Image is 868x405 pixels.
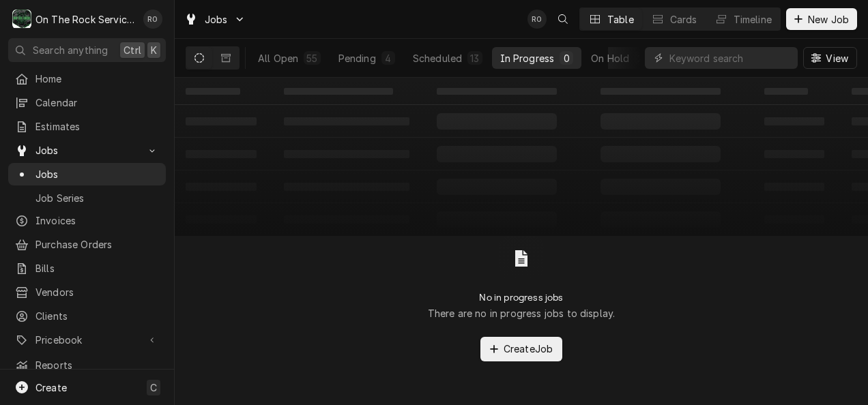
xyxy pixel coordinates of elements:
a: Job Series [8,187,166,209]
span: Estimates [35,119,159,134]
div: On The Rock Services's Avatar [12,10,31,29]
span: Home [35,72,159,86]
div: O [12,10,31,29]
span: Reports [35,358,159,372]
button: CreateJob [480,337,562,361]
a: Go to Pricebook [8,329,166,351]
div: Rich Ortega's Avatar [143,10,162,29]
div: Pending [338,51,376,65]
div: 4 [384,51,392,65]
span: Pricebook [35,333,139,347]
div: Table [607,12,634,27]
span: Clients [35,309,159,323]
div: 0 [562,51,570,65]
span: Jobs [205,12,228,27]
table: In Progress Jobs List Loading [175,78,868,236]
div: Scheduled [413,51,462,65]
span: View [823,51,851,65]
a: Clients [8,305,166,327]
span: ‌ [284,88,393,95]
a: Estimates [8,115,166,138]
a: Go to Jobs [179,8,251,31]
span: New Job [805,12,852,27]
div: 13 [470,51,479,65]
input: Keyword search [669,47,791,69]
span: ‌ [601,88,721,95]
span: Job Series [35,191,159,205]
h2: No in progress jobs [479,292,563,303]
span: Invoices [35,213,159,228]
span: Jobs [35,167,159,181]
a: Jobs [8,163,166,185]
a: Calendar [8,91,166,114]
div: On The Rock Services [35,12,136,27]
a: Reports [8,354,166,376]
a: Vendors [8,281,166,303]
div: RO [143,10,162,29]
span: Jobs [35,143,139,157]
div: 55 [306,51,317,65]
a: Home [8,67,166,90]
div: RO [527,10,547,29]
span: Bills [35,261,159,275]
span: ‌ [437,88,557,95]
span: Purchase Orders [35,237,159,252]
a: Go to Jobs [8,139,166,162]
a: Invoices [8,209,166,232]
span: Ctrl [124,43,141,57]
span: Create Job [501,342,555,356]
button: Search anythingCtrlK [8,38,166,62]
div: 27 [637,51,649,65]
span: Search anything [33,43,108,57]
div: In Progress [500,51,555,65]
button: New Job [786,8,857,30]
div: All Open [258,51,298,65]
div: On Hold [591,51,629,65]
div: Timeline [734,12,772,27]
span: C [150,380,157,395]
span: ‌ [186,88,240,95]
p: There are no in progress jobs to display. [428,306,616,320]
button: View [803,47,857,69]
span: Vendors [35,285,159,299]
button: Open search [552,8,574,30]
a: Purchase Orders [8,233,166,256]
a: Bills [8,257,166,280]
div: Cards [670,12,697,27]
span: K [151,43,157,57]
div: Rich Ortega's Avatar [527,10,547,29]
span: Calendar [35,95,159,110]
span: ‌ [764,88,808,95]
span: Create [35,382,67,393]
